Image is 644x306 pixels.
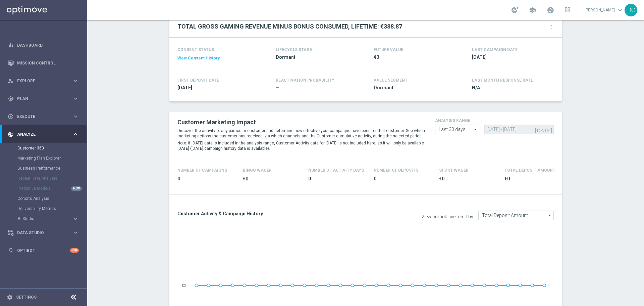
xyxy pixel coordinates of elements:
[547,211,553,220] i: arrow_drop_down
[8,78,14,84] i: person_search
[177,168,227,173] h4: Number of Campaigns
[16,295,37,299] a: Settings
[18,217,66,221] span: BI Studio
[439,176,496,182] span: €0
[8,78,72,84] div: Explore
[72,113,79,120] i: keyboard_arrow_right
[374,168,418,173] h4: Number of Deposits
[472,78,533,83] span: LAST MONTH RESPONSE RATE
[177,211,361,217] h3: Customer Activity & Campaign History
[177,55,220,61] button: View Consent History
[8,96,72,102] div: Plan
[7,60,79,66] button: Mission Control
[17,196,70,201] a: Cohorts Analysis
[17,173,87,183] div: Repeat Rate Analysis
[177,128,425,139] p: Discover the activity of any particular customer and determine how effective your campaigns have ...
[276,85,354,91] span: —
[276,54,354,60] span: Dormant
[70,248,79,253] div: +10
[7,114,79,119] button: play_circle_outline Execute keyboard_arrow_right
[72,229,79,236] i: keyboard_arrow_right
[177,140,425,151] p: Note: if [DATE] date is included in the analysis range, Customer Activity data for [DATE] is not ...
[17,166,70,171] a: Business Performance
[17,193,87,204] div: Cohorts Analysis
[8,36,79,54] div: Dashboard
[243,168,272,173] h4: Bingo Wager
[17,145,70,151] a: Customer 360
[8,131,14,137] i: track_changes
[18,217,72,221] div: BI Studio
[17,153,87,163] div: Marketing Plan Explorer
[72,131,79,137] i: keyboard_arrow_right
[17,242,70,259] a: Optibot
[504,168,555,173] h4: Total Deposit Amount
[17,143,87,153] div: Customer 360
[548,24,554,30] i: more_vert
[177,23,402,31] h2: TOTAL GROSS GAMING REVENUE MINUS BONUS CONSUMED, LIFETIME: €388.87
[7,230,79,235] button: Data Studio keyboard_arrow_right
[435,125,479,134] input: analysis range
[7,294,13,300] i: settings
[243,176,300,182] span: €0
[529,6,536,14] span: school
[17,97,72,101] span: Plan
[8,114,14,120] i: play_circle_outline
[421,214,473,220] label: View cumulative trend by
[17,156,70,161] a: Marketing Plan Explorer
[8,96,14,102] i: gps_fixed
[7,96,79,101] button: gps_fixed Plan keyboard_arrow_right
[17,115,72,119] span: Execute
[17,183,87,193] div: Predictive Models
[177,85,256,91] span: 2023-06-26
[17,231,72,235] span: Data Studio
[7,248,79,253] button: lightbulb Optibot +10
[8,248,14,254] i: lightbulb
[177,78,219,83] h4: FIRST DEPOSIT DATE
[17,163,87,173] div: Business Performance
[182,283,186,288] text: €0
[374,54,452,60] span: €0
[616,6,624,14] span: keyboard_arrow_down
[8,230,72,236] div: Data Studio
[17,36,79,54] a: Dashboard
[8,54,79,72] div: Mission Control
[439,168,469,173] h4: Sport Wager
[17,206,70,211] a: Deliverability Metrics
[177,176,235,182] span: 0
[17,214,87,224] div: BI Studio
[8,242,79,259] div: Optibot
[72,95,79,102] i: keyboard_arrow_right
[374,176,431,182] span: 0
[374,85,452,91] span: Dormant
[17,204,87,214] div: Deliverability Metrics
[308,176,366,182] span: 0
[17,132,72,136] span: Analyze
[72,216,79,222] i: keyboard_arrow_right
[374,78,408,83] h4: VALUE SEGMENT
[17,79,72,83] span: Explore
[584,5,625,15] a: [PERSON_NAME]keyboard_arrow_down
[276,47,312,52] h4: LIFECYCLE STAGE
[72,78,79,84] i: keyboard_arrow_right
[8,131,72,137] div: Analyze
[276,78,334,83] span: REACTIVATION PROBABILITY
[7,78,79,84] button: person_search Explore keyboard_arrow_right
[472,47,518,52] h4: LAST CAMPAIGN DATE
[7,43,79,48] button: equalizer Dashboard
[435,118,554,123] h4: analysis range
[7,132,79,137] button: track_changes Analyze keyboard_arrow_right
[374,47,403,52] h4: FUTURE VALUE
[71,186,82,191] div: NEW
[472,125,479,134] i: arrow_drop_down
[17,216,79,221] div: BI Studio keyboard_arrow_right
[8,114,72,120] div: Execute
[17,54,79,72] a: Mission Control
